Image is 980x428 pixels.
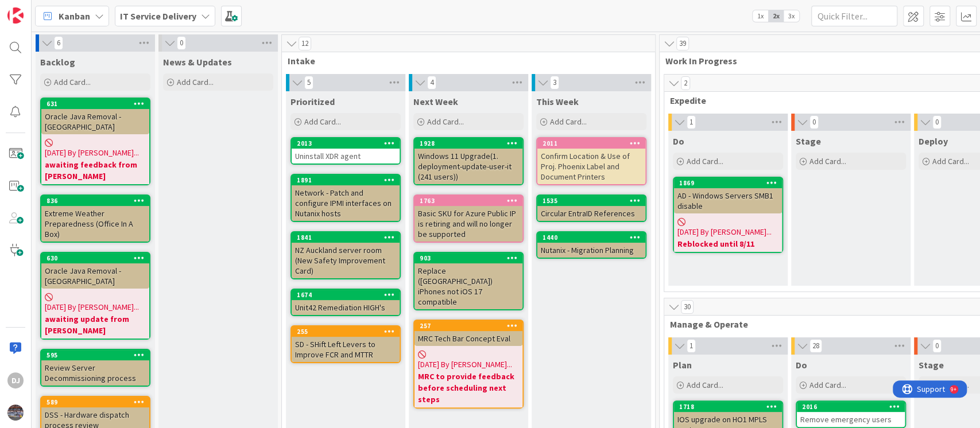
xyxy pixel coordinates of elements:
span: Add Card... [932,156,969,166]
div: 631 [41,99,149,109]
a: 255SD - SHift Left Levers to Improve FCR and MTTR [290,325,401,363]
div: 257MRC Tech Bar Concept Eval [415,321,522,346]
div: 1535Circular EntraID References [537,196,645,221]
div: 257 [420,322,522,330]
img: Visit kanbanzone.com [7,7,24,24]
b: awaiting update from [PERSON_NAME] [45,313,146,336]
span: Do [673,135,684,147]
span: Add Card... [809,380,846,390]
span: 39 [676,37,689,50]
div: 836 [41,196,149,206]
div: 903Replace ([GEOGRAPHIC_DATA]) iPhones not iOS 17 compatible [415,253,522,309]
div: AD - Windows Servers SMB1 disable [674,188,782,213]
div: 630Oracle Java Removal - [GEOGRAPHIC_DATA] [41,253,149,289]
span: 0 [177,36,186,50]
div: 2016 [802,403,905,411]
span: Add Card... [54,77,91,87]
span: Backlog [40,56,75,68]
a: 1891Network - Patch and configure IPMI interfaces on Nutanix hosts [290,174,401,222]
div: 1674 [297,291,400,299]
div: 1869 [679,179,782,187]
div: 2011 [537,138,645,149]
div: SD - SHift Left Levers to Improve FCR and MTTR [292,337,400,362]
div: 1763 [415,196,522,206]
div: 1718 [674,402,782,412]
span: Add Card... [550,116,587,127]
a: 631Oracle Java Removal - [GEOGRAPHIC_DATA][DATE] By [PERSON_NAME]...awaiting feedback from [PERSO... [40,98,150,185]
div: 1535 [537,196,645,206]
div: 1891 [292,175,400,185]
div: 255SD - SHift Left Levers to Improve FCR and MTTR [292,326,400,362]
div: 1928 [420,139,522,147]
span: 1x [753,10,768,22]
span: Do [796,359,807,371]
div: 2016 [797,402,905,412]
a: 630Oracle Java Removal - [GEOGRAPHIC_DATA][DATE] By [PERSON_NAME]...awaiting update from [PERSON_... [40,252,150,340]
span: [DATE] By [PERSON_NAME]... [45,301,139,313]
div: 1928 [415,138,522,149]
div: 595 [47,351,149,359]
span: 3 [550,76,559,90]
input: Quick Filter... [811,6,897,26]
span: 1 [687,115,696,129]
span: 4 [427,76,436,90]
span: Deploy [919,135,948,147]
div: 1841 [292,232,400,243]
div: 1841 [297,234,400,242]
div: 836 [47,197,149,205]
div: Remove emergency users [797,412,905,427]
span: [DATE] By [PERSON_NAME]... [418,359,512,371]
div: 1869AD - Windows Servers SMB1 disable [674,178,782,213]
div: 2011Confirm Location & Use of Proj. Phoenix Label and Document Printers [537,138,645,184]
div: 631 [47,100,149,108]
div: 1440Nutanix - Migration Planning [537,232,645,258]
div: NZ Auckland server room (New Safety Improvement Card) [292,243,400,278]
div: 1440 [543,234,645,242]
span: 2 [681,76,690,90]
b: awaiting feedback from [PERSON_NAME] [45,159,146,182]
span: This Week [536,96,579,107]
div: 630 [47,254,149,262]
div: 836Extreme Weather Preparedness (Office In A Box) [41,196,149,242]
span: News & Updates [163,56,232,68]
a: 257MRC Tech Bar Concept Eval[DATE] By [PERSON_NAME]...MRC to provide feedback before scheduling n... [413,320,524,408]
div: 1674 [292,290,400,300]
a: 1763Basic SKU for Azure Public IP is retiring and will no longer be supported [413,194,524,243]
div: 9+ [58,5,64,14]
span: Add Card... [427,116,464,127]
div: 257 [415,321,522,331]
div: DJ [7,372,24,388]
span: 1 [687,339,696,353]
div: 2013 [292,138,400,149]
span: 5 [304,76,313,90]
div: 1763Basic SKU for Azure Public IP is retiring and will no longer be supported [415,196,522,242]
div: 1674Unit42 Remediation HIGH's [292,290,400,315]
div: MRC Tech Bar Concept Eval [415,331,522,346]
span: Support [24,2,52,15]
div: Network - Patch and configure IPMI interfaces on Nutanix hosts [292,185,400,221]
a: 903Replace ([GEOGRAPHIC_DATA]) iPhones not iOS 17 compatible [413,252,524,310]
div: Confirm Location & Use of Proj. Phoenix Label and Document Printers [537,149,645,184]
div: Extreme Weather Preparedness (Office In A Box) [41,206,149,242]
div: 589 [41,397,149,407]
div: 1763 [420,197,522,205]
div: Replace ([GEOGRAPHIC_DATA]) iPhones not iOS 17 compatible [415,263,522,309]
span: Intake [288,55,641,67]
span: 0 [932,115,942,129]
div: 1891 [297,176,400,184]
span: Add Card... [932,380,969,390]
span: Add Card... [177,77,214,87]
div: 1869 [674,178,782,188]
div: Nutanix - Migration Planning [537,243,645,258]
a: 1928Windows 11 Upgrade(1. deployment-update-user-it (241 users)) [413,137,524,185]
span: Add Card... [687,156,723,166]
span: Plan [673,359,692,371]
div: 2013 [297,139,400,147]
b: Reblocked until 8/11 [677,238,778,250]
a: 1674Unit42 Remediation HIGH's [290,289,401,316]
span: Kanban [59,9,90,23]
div: Unit42 Remediation HIGH's [292,300,400,315]
div: Uninstall XDR agent [292,149,400,164]
div: 1928Windows 11 Upgrade(1. deployment-update-user-it (241 users)) [415,138,522,184]
span: 0 [809,115,819,129]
